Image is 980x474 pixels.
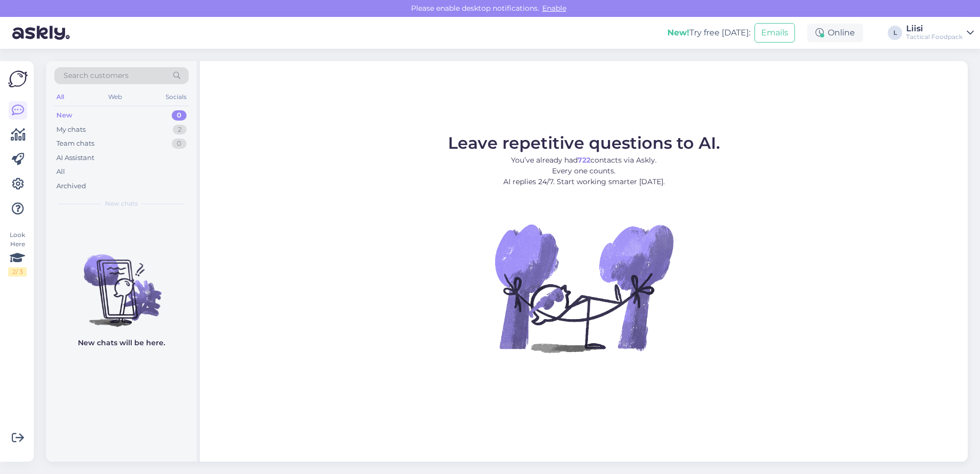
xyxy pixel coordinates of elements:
div: All [54,90,66,104]
span: New chats [105,199,138,208]
div: Web [106,90,124,104]
div: Try free [DATE]: [667,27,750,39]
div: L [888,26,902,40]
div: New [56,110,72,121]
img: No chats [46,236,197,328]
img: Askly Logo [8,69,28,89]
div: AI Assistant [56,153,94,163]
button: Emails [754,23,795,43]
div: All [56,167,65,177]
div: 2 / 3 [8,267,27,276]
span: Search customers [64,70,129,81]
div: Online [807,24,863,42]
div: 2 [173,125,187,135]
p: You’ve already had contacts via Askly. Every one counts. AI replies 24/7. Start working smarter [... [448,155,720,187]
div: Liisi [906,25,963,33]
div: 0 [172,110,187,121]
div: 0 [172,139,187,149]
p: New chats will be here. [78,338,165,348]
div: Look Here [8,230,27,276]
div: Team chats [56,139,94,149]
div: Tactical Foodpack [906,33,963,41]
b: New! [667,28,689,37]
span: Enable [539,4,569,13]
div: My chats [56,125,86,135]
div: Socials [164,90,189,104]
span: Leave repetitive questions to AI. [448,133,720,153]
div: Archived [56,181,86,191]
a: LiisiTactical Foodpack [906,25,974,41]
b: 722 [578,155,590,165]
img: No Chat active [492,195,676,380]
